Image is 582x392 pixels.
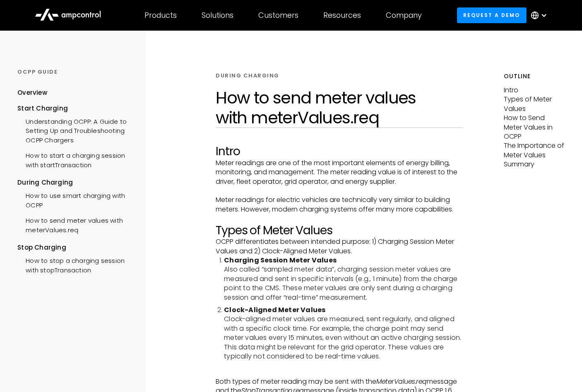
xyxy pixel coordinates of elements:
[323,11,361,20] div: Resources
[17,88,47,103] a: Overview
[144,11,177,20] div: Products
[216,368,462,377] p: ‍
[258,11,298,20] div: Customers
[216,237,462,256] p: OCPP differentiates between intended purpose: 1) Charging Session Meter Values and 2) Clock-Align...
[17,68,134,76] div: OCPP GUIDE
[224,305,325,315] strong: Clock-Aligned Meter Values
[504,160,565,169] p: Summary
[17,187,134,212] a: How to use smart charging with OCPP
[202,11,233,20] div: Solutions
[216,214,462,223] p: ‍
[504,95,565,113] p: Types of Meter Values
[216,224,462,238] h2: Types of Meter Values
[216,144,462,159] h2: Intro
[216,88,462,127] h1: How to send meter values with meterValues.req
[17,113,134,147] a: Understanding OCPP: A Guide to Setting Up and Troubleshooting OCPP Chargers
[386,11,422,20] div: Company
[216,195,462,214] p: Meter readings for electric vehicles are technically very similar to building meters. However, mo...
[216,159,462,186] p: Meter readings are one of the most important elements of energy billing, monitoring, and manageme...
[457,7,527,23] a: Request a demo
[17,178,134,187] div: During Charging
[17,147,134,172] a: How to start a charging session with startTransaction
[504,72,565,81] h5: Outline
[376,377,427,386] em: MeterValues.req
[504,86,565,95] p: Intro
[17,88,47,97] div: Overview
[224,256,462,302] li: Also called “sampled meter data”, charging session meter values are measured and sent in specific...
[17,252,134,277] a: How to stop a charging session with stopTransaction
[224,305,462,361] li: Clock-aligned meter values are measured, sent regularly, and aligned with a specific clock time. ...
[504,113,565,141] p: How to Send Meter Values in OCPP
[224,255,337,265] strong: Charging Session Meter Values
[504,141,565,160] p: The Importance of Meter Values
[17,212,134,237] a: How to send meter values with meterValues.req
[216,186,462,195] p: ‍
[17,243,134,252] div: Stop Charging
[17,104,134,113] div: Start Charging
[216,72,279,79] div: DURING CHARGING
